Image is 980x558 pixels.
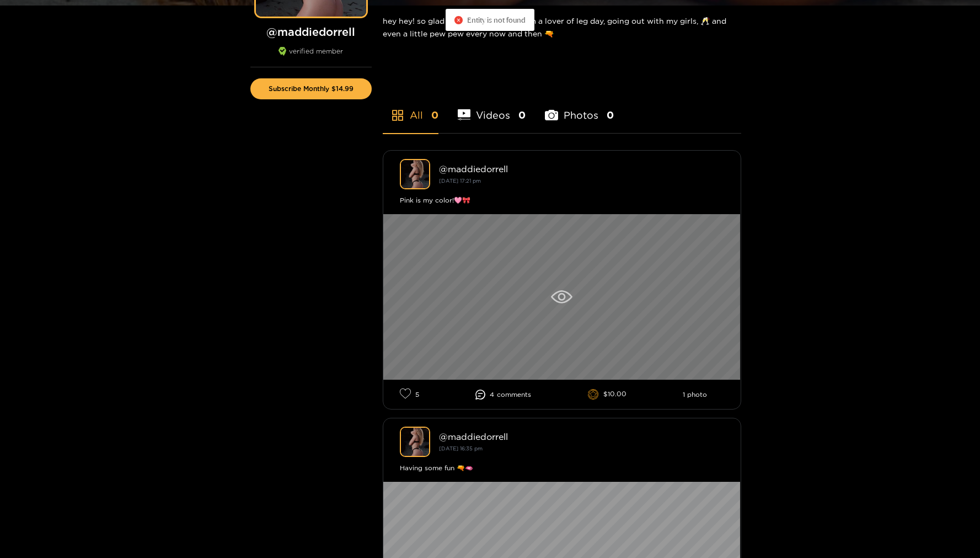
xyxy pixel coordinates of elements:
span: appstore [391,109,404,122]
span: Entity is not found [467,15,526,24]
h1: @ maddiedorrell [250,25,372,39]
div: Pink is my color!🩷🎀 [400,195,724,206]
li: All [383,83,438,133]
div: hey hey! so glad you found me 🙈 💕 i’m a lover of leg day, going out with my girls, 🥂 and even a l... [383,6,741,49]
small: [DATE] 17:21 pm [439,178,481,184]
div: @ maddiedorrell [439,432,724,442]
small: [DATE] 16:35 pm [439,445,483,451]
li: $10.00 [588,389,626,400]
span: 0 [607,108,614,122]
img: maddiedorrell [400,159,430,189]
li: Photos [545,83,614,133]
span: close-circle [454,16,463,24]
div: verified member [250,47,372,67]
span: 0 [431,108,438,122]
span: comment s [497,391,531,398]
div: Having some fun 🔫🫦 [400,463,724,474]
li: 1 photo [683,391,707,398]
li: Videos [458,83,526,133]
img: maddiedorrell [400,427,430,457]
li: 4 [475,390,531,400]
span: 0 [518,108,526,122]
li: 5 [400,388,419,401]
button: Subscribe Monthly $14.99 [250,78,372,99]
div: @ maddiedorrell [439,164,724,174]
